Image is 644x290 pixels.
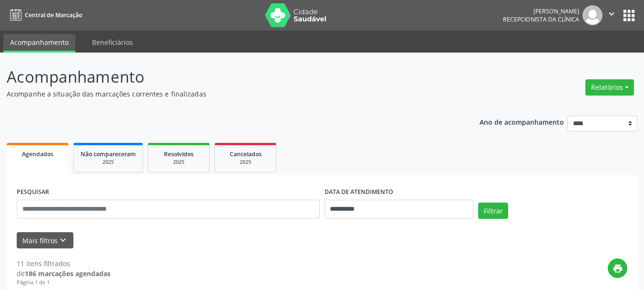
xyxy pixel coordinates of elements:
span: Agendados [22,150,53,158]
i: print [613,263,623,274]
div: [PERSON_NAME] [503,7,579,15]
button:  [603,5,621,25]
p: Ano de acompanhamento [480,116,564,128]
span: Cancelados [230,150,262,158]
span: Não compareceram [81,150,136,158]
span: Recepcionista da clínica [503,15,579,23]
span: Central de Marcação [25,11,82,19]
button: apps [621,7,637,24]
p: Acompanhamento [7,65,448,89]
label: PESQUISAR [17,185,49,200]
button: Filtrar [478,203,508,219]
a: Beneficiários [85,34,140,51]
div: 11 itens filtrados [17,258,111,269]
i:  [606,9,617,19]
a: Central de Marcação [7,7,82,23]
button: Mais filtroskeyboard_arrow_down [17,232,73,249]
p: Acompanhe a situação das marcações correntes e finalizadas [7,89,448,99]
button: Relatórios [585,79,634,96]
button: print [608,258,627,278]
div: Página 1 de 1 [17,279,111,287]
div: de [17,269,111,279]
img: img [583,5,603,25]
label: DATA DE ATENDIMENTO [325,185,393,200]
div: 2025 [222,159,269,166]
span: Resolvidos [164,150,194,158]
i: keyboard_arrow_down [58,235,68,246]
div: 2025 [155,159,203,166]
a: Acompanhamento [3,34,75,53]
strong: 186 marcações agendadas [25,269,111,278]
div: 2025 [81,159,136,166]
